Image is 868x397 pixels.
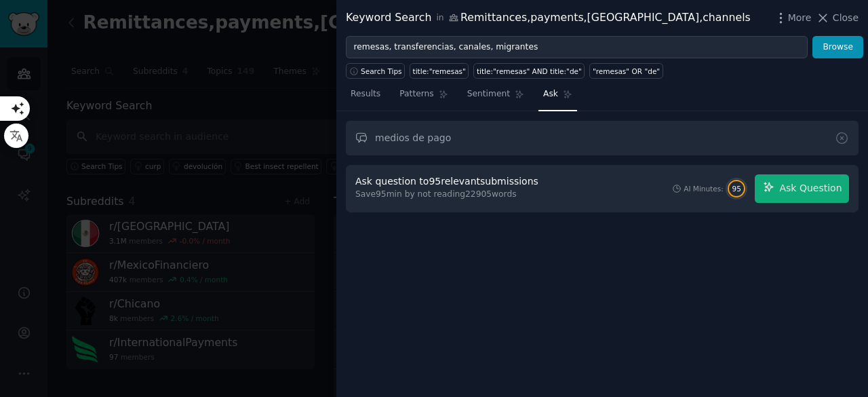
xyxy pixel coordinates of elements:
div: title:"remesas" AND title:"de" [477,67,582,76]
span: More [788,11,812,25]
a: title:"remesas" AND title:"de" [473,63,585,79]
button: Close [816,11,859,25]
div: AI Minutes: [684,184,724,193]
a: Results [346,83,385,111]
div: Save 95 min by not reading 22905 words [355,189,543,201]
a: Patterns [395,83,452,111]
input: Ask a question about remesas, transferencias, canales, migrantes in this audience... [346,121,859,155]
span: in [436,12,443,24]
button: Browse [812,36,863,59]
div: "remesas" OR "de" [593,67,660,76]
span: Sentiment [467,88,510,100]
input: Try a keyword related to your business [346,36,808,59]
button: More [774,11,812,25]
a: Sentiment [462,83,529,111]
span: Ask [543,88,558,100]
span: Patterns [399,88,433,100]
div: Keyword Search Remittances,payments,[GEOGRAPHIC_DATA],channels [346,10,751,26]
div: Ask question to 95 relevant submissions [355,174,538,189]
span: Search Tips [361,67,402,76]
a: "remesas" OR "de" [589,63,663,79]
button: Search Tips [346,63,405,79]
span: 95 [732,184,741,193]
a: title:"remesas" [410,63,469,79]
span: Ask Question [779,181,842,195]
button: Ask Question [755,174,849,203]
div: title:"remesas" [413,67,466,76]
span: Close [833,11,859,25]
span: Results [351,88,380,100]
a: Ask [538,83,577,111]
